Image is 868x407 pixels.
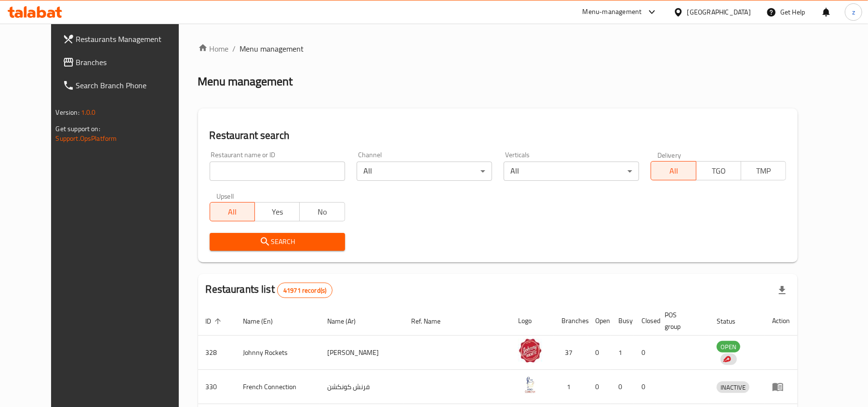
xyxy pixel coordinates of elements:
td: Johnny Rockets [236,336,320,370]
button: All [210,202,255,221]
span: Branches [76,56,188,68]
th: Busy [611,306,634,336]
td: 0 [634,336,657,370]
td: 0 [588,370,611,404]
span: All [214,205,251,219]
span: No [304,205,341,219]
img: French Connection [518,373,542,397]
span: POS group [665,309,697,332]
span: INACTIVE [717,382,749,393]
span: 1.0.0 [81,106,96,119]
h2: Restaurant search [210,128,787,143]
div: INACTIVE [717,381,749,393]
div: OPEN [717,341,740,353]
span: Get support on: [56,122,100,135]
div: Menu-management [583,6,642,18]
a: Support.OpsPlatform [56,132,117,145]
img: delivery hero logo [722,355,731,364]
span: Search [217,236,337,248]
td: 328 [198,336,236,370]
span: Status [717,315,748,327]
label: Upsell [216,192,234,199]
div: Total records count [277,283,333,298]
button: No [299,202,345,221]
div: Indicates that the vendor menu management has been moved to DH Catalog service [721,353,737,365]
button: TGO [696,161,741,180]
li: / [233,43,236,54]
td: 330 [198,370,236,404]
span: Menu management [240,43,304,54]
label: Delivery [657,151,681,158]
td: 0 [611,370,634,404]
h2: Restaurants list [206,282,333,298]
button: Search [210,233,345,251]
div: [GEOGRAPHIC_DATA] [687,7,751,17]
th: Open [588,306,611,336]
div: All [504,162,639,181]
span: 41971 record(s) [278,286,332,295]
a: Restaurants Management [55,27,196,51]
td: 1 [554,370,588,404]
td: فرنش كونكشن [320,370,403,404]
span: Restaurants Management [76,33,188,45]
td: 0 [634,370,657,404]
span: Yes [259,205,296,219]
span: ID [206,315,224,327]
span: Name (Ar) [327,315,368,327]
span: Version: [56,106,80,119]
div: Export file [771,279,794,302]
th: Logo [510,306,554,336]
th: Closed [634,306,657,336]
div: All [357,162,492,181]
a: Search Branch Phone [55,74,196,97]
input: Search for restaurant name or ID.. [210,162,345,181]
span: All [655,164,692,178]
span: z [852,7,855,17]
h2: Menu management [198,74,293,89]
nav: breadcrumb [198,43,798,54]
button: Yes [254,202,300,221]
span: TMP [745,164,782,178]
th: Branches [554,306,588,336]
div: Menu [772,381,790,393]
span: TGO [700,164,737,178]
td: 1 [611,336,634,370]
td: 37 [554,336,588,370]
td: French Connection [236,370,320,404]
span: Name (En) [243,315,286,327]
button: TMP [741,161,786,180]
a: Home [198,43,229,54]
th: Action [764,306,798,336]
td: 0 [588,336,611,370]
span: OPEN [717,341,740,353]
button: All [651,161,696,180]
span: Ref. Name [411,315,453,327]
span: Search Branch Phone [76,80,188,91]
td: [PERSON_NAME] [320,336,403,370]
img: Johnny Rockets [518,339,542,363]
a: Branches [55,51,196,74]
